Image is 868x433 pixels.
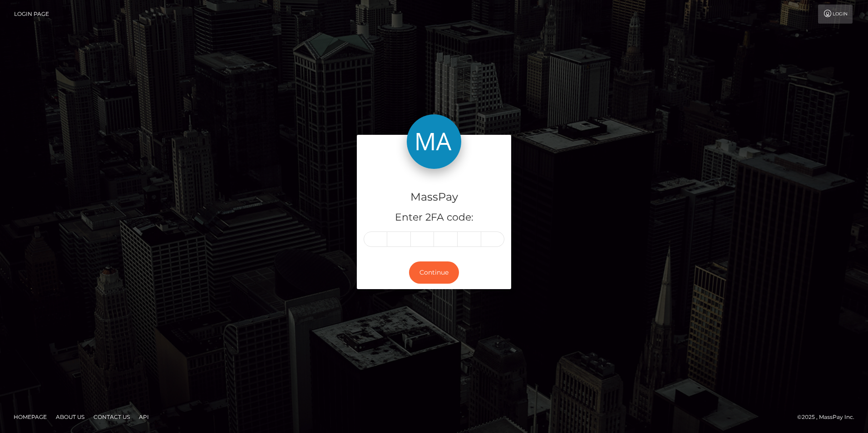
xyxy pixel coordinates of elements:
[407,114,461,169] img: MassPay
[52,410,88,424] a: About Us
[818,5,853,24] a: Login
[409,261,459,284] button: Continue
[10,410,50,424] a: Homepage
[135,410,153,424] a: API
[90,410,133,424] a: Contact Us
[797,412,861,422] div: © 2025 , MassPay Inc.
[14,5,49,24] a: Login Page
[364,189,504,205] h4: MassPay
[364,211,504,225] h5: Enter 2FA code:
